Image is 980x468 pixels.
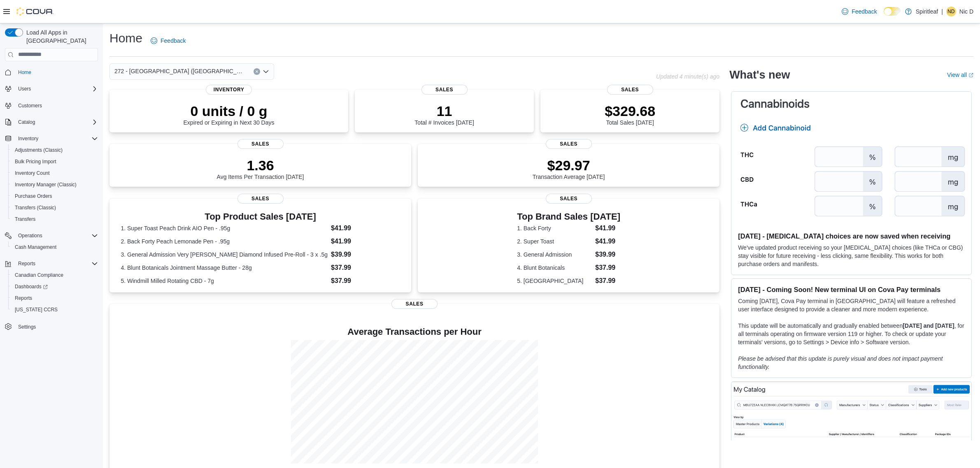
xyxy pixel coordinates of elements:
dt: 1. Back Forty [517,224,592,232]
span: Reports [18,260,35,267]
span: Feedback [161,37,186,45]
dt: 3. General Admission Very [PERSON_NAME] Diamond Infused Pre-Roll - 3 x .5g [121,250,328,259]
dd: $39.99 [595,250,620,259]
a: Inventory Manager (Classic) [12,180,80,190]
dt: 1. Super Toast Peach Drink AIO Pen - .95g [121,224,328,232]
dd: $37.99 [331,263,400,273]
a: Dashboards [12,282,51,292]
span: Users [15,84,98,94]
svg: External link [968,73,973,78]
span: Sales [546,139,592,149]
button: Operations [15,231,46,241]
span: Customers [18,102,42,109]
button: Reports [15,259,39,269]
button: Catalog [2,116,101,128]
a: Dashboards [8,281,101,292]
img: Cova [16,7,54,16]
span: Catalog [18,119,35,125]
button: Cash Management [8,241,101,253]
dt: 2. Back Forty Peach Lemonade Pen - .95g [121,237,328,246]
div: Total Sales [DATE] [605,103,655,126]
span: Settings [15,321,98,331]
div: Transaction Average [DATE] [533,157,605,180]
h1: Home [109,30,142,46]
button: [US_STATE] CCRS [8,304,101,315]
p: Updated 4 minute(s) ago [656,73,719,80]
span: Inventory Count [12,168,98,178]
span: Reports [15,295,32,301]
span: Users [18,86,31,92]
button: Inventory [15,134,42,144]
dt: 3. General Admission [517,250,592,259]
a: Transfers (Classic) [12,203,59,213]
span: Canadian Compliance [15,272,63,278]
button: Canadian Compliance [8,269,101,281]
span: Load All Apps in [GEOGRAPHIC_DATA] [23,28,98,45]
a: Customers [15,101,45,111]
span: Purchase Orders [15,193,52,199]
a: Feedback [147,32,189,49]
span: Transfers [15,216,35,222]
button: Transfers [8,213,101,225]
span: Transfers [12,214,98,224]
button: Purchase Orders [8,190,101,202]
dd: $41.99 [331,236,400,246]
dd: $37.99 [595,263,620,273]
span: Sales [237,139,284,149]
a: View allExternal link [947,72,973,78]
button: Customers [2,100,101,111]
span: Adjustments (Classic) [12,145,98,155]
span: Purchase Orders [12,191,98,201]
dt: 2. Super Toast [517,237,592,246]
dd: $37.99 [595,276,620,286]
span: Cash Management [15,244,56,250]
dd: $39.99 [331,250,400,259]
span: Operations [15,231,98,241]
button: Inventory [2,133,101,144]
a: Cash Management [12,242,60,252]
button: Inventory Manager (Classic) [8,179,101,190]
span: Reports [12,293,98,303]
span: Washington CCRS [12,305,98,315]
span: Sales [421,85,468,95]
button: Users [2,83,101,95]
span: Catalog [15,117,98,127]
dt: 5. [GEOGRAPHIC_DATA] [517,277,592,285]
p: $329.68 [605,103,655,119]
button: Users [15,84,34,94]
button: Clear input [254,68,260,75]
a: Adjustments (Classic) [12,145,66,155]
a: Settings [15,322,39,332]
p: Coming [DATE], Cova Pay terminal in [GEOGRAPHIC_DATA] will feature a refreshed user interface des... [738,297,965,313]
span: Sales [546,194,592,204]
span: Transfers (Classic) [12,203,98,213]
span: 272 - [GEOGRAPHIC_DATA] ([GEOGRAPHIC_DATA]) [114,66,245,76]
div: Nic D [946,7,956,16]
h4: Average Transactions per Hour [116,327,713,337]
dd: $41.99 [331,223,400,233]
div: Expired or Expiring in Next 30 Days [184,103,275,126]
div: Total # Invoices [DATE] [414,103,474,126]
span: Adjustments (Classic) [15,147,63,153]
span: Dashboards [15,283,48,290]
p: We've updated product receiving so your [MEDICAL_DATA] choices (like THCa or CBG) stay visible fo... [738,243,965,268]
span: Home [18,69,31,76]
h3: [DATE] - Coming Soon! New terminal UI on Cova Pay terminals [738,285,965,294]
button: Adjustments (Classic) [8,144,101,156]
span: Canadian Compliance [12,270,98,280]
span: Inventory Manager (Classic) [15,181,77,188]
button: Open list of options [263,68,269,75]
dd: $37.99 [331,276,400,286]
a: Inventory Count [12,168,53,178]
button: Reports [2,258,101,269]
p: Nic D [959,7,973,16]
span: [US_STATE] CCRS [15,306,58,313]
span: Sales [391,299,438,309]
strong: [DATE] and [DATE] [903,322,954,329]
span: ND [947,7,954,16]
span: Inventory [206,85,252,95]
a: Bulk Pricing Import [12,157,60,167]
span: Inventory Manager (Classic) [12,180,98,190]
button: Home [2,66,101,78]
button: Catalog [15,117,38,127]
